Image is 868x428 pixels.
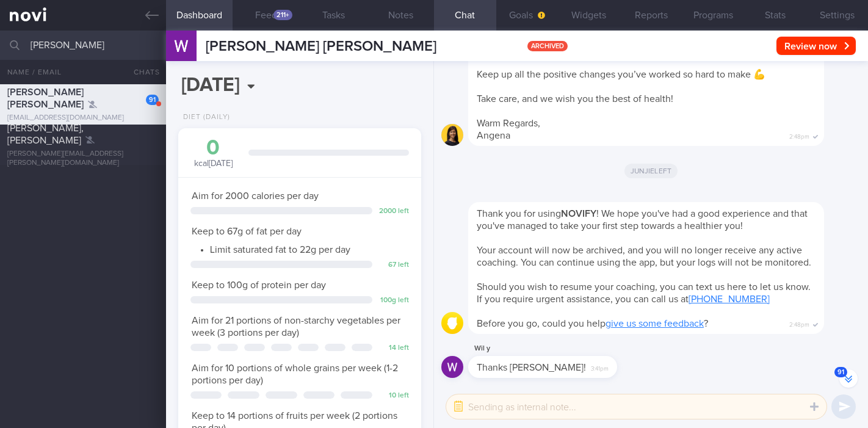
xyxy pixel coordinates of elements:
span: Keep up all the positive changes you’ve worked so hard to make 💪 [477,70,765,79]
span: 2:48pm [789,317,809,329]
button: Review now [776,37,856,55]
div: 0 [190,137,236,159]
div: 100 g left [378,296,409,305]
div: Wil y [468,341,654,356]
span: Thank you for using ! We hope you've had a good experience and that you've managed to take your f... [477,209,808,231]
span: Aim for 2000 calories per day [192,191,319,201]
span: Your account will now be archived, and you will no longer receive any active coaching. You can co... [477,245,811,267]
span: Before you go, could you help ? [477,319,708,328]
span: [PERSON_NAME] [PERSON_NAME] [206,39,436,54]
span: [PERSON_NAME], [PERSON_NAME] [7,123,84,145]
div: 67 left [378,261,409,270]
div: 211+ [273,10,292,20]
div: kcal [DATE] [190,137,236,170]
span: Warm Regards, [477,118,540,128]
span: Take care, and we wish you the best of health! [477,94,673,104]
span: [PERSON_NAME] [PERSON_NAME] [7,87,84,109]
div: 10 left [378,391,409,401]
div: Diet (Daily) [178,113,230,122]
span: archived [527,41,568,51]
div: 14 left [378,344,409,353]
span: Should you wish to resume your coaching, you can text us here to let us know. If you require urge... [477,282,811,304]
div: [PERSON_NAME][EMAIL_ADDRESS][PERSON_NAME][DOMAIN_NAME] [7,150,159,168]
span: Aim for 10 portions of whole grains per week (1-2 portions per day) [192,363,398,385]
button: 91 [839,369,858,388]
div: 2000 left [378,207,409,216]
strong: NOVIFY [561,209,596,219]
button: Chats [117,60,166,84]
span: Angena [477,131,510,140]
span: Keep to 67g of fat per day [192,227,302,236]
span: 2:48pm [789,129,809,141]
span: Junjie left [624,164,678,178]
li: Limit saturated fat to 22g per day [210,241,408,256]
span: Aim for 21 portions of non-starchy vegetables per week (3 portions per day) [192,316,400,338]
span: Thanks [PERSON_NAME]! [477,363,586,372]
span: Keep to 100g of protein per day [192,280,326,290]
div: 91 [146,95,159,105]
a: give us some feedback [606,319,704,328]
span: 91 [834,367,847,377]
a: [PHONE_NUMBER] [689,294,770,304]
div: [EMAIL_ADDRESS][DOMAIN_NAME] [7,114,159,123]
span: 3:41pm [591,361,609,373]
